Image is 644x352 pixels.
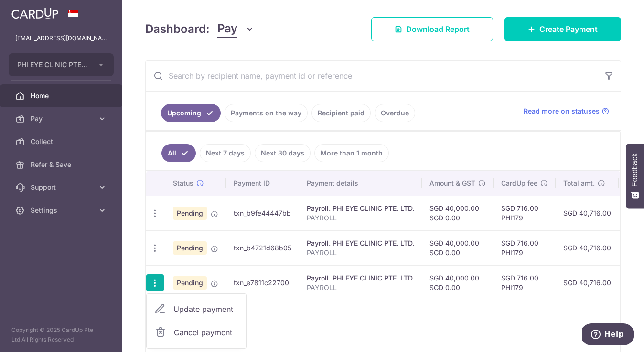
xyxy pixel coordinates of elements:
[226,171,299,196] th: Payment ID
[161,144,196,162] a: All
[422,230,494,265] td: SGD 40,000.00 SGD 0.00
[146,61,598,91] input: Search by recipient name, payment id or reference
[582,323,634,347] iframe: Opens a widget where you can find more information
[375,104,415,122] a: Overdue
[307,273,414,283] div: Payroll. PHI EYE CLINIC PTE. LTD.
[626,144,644,208] button: Feedback - Show survey
[307,213,414,223] p: PAYROLL
[494,265,556,300] td: SGD 716.00 PHI179
[556,230,619,265] td: SGD 40,716.00
[422,265,494,300] td: SGD 40,000.00 SGD 0.00
[31,137,94,146] span: Collect
[556,196,619,230] td: SGD 40,716.00
[161,104,221,122] a: Upcoming
[307,204,414,213] div: Payroll. PHI EYE CLINIC PTE. LTD.
[217,20,254,38] button: Pay
[146,293,247,349] ul: Pay
[17,60,88,70] span: PHI EYE CLINIC PTE. LTD.
[307,283,414,292] p: PAYROLL
[226,196,299,230] td: txn_b9fe44447bb
[15,33,107,43] p: [EMAIL_ADDRESS][DOMAIN_NAME]
[173,178,193,188] span: Status
[226,265,299,300] td: txn_e7811c22700
[314,144,389,162] a: More than 1 month
[631,153,639,186] span: Feedback
[556,265,619,300] td: SGD 40,716.00
[255,144,311,162] a: Next 30 days
[501,178,537,188] span: CardUp fee
[226,230,299,265] td: txn_b4721d68b05
[504,17,621,41] a: Create Payment
[429,178,475,188] span: Amount & GST
[494,230,556,265] td: SGD 716.00 PHI179
[524,106,600,116] span: Read more on statuses
[217,20,237,38] span: Pay
[311,104,371,122] a: Recipient paid
[494,196,556,230] td: SGD 716.00 PHI179
[31,160,94,169] span: Refer & Save
[307,248,414,258] p: PAYROLL
[11,8,58,19] img: CardUp
[539,23,598,35] span: Create Payment
[422,196,494,230] td: SGD 40,000.00 SGD 0.00
[225,104,308,122] a: Payments on the way
[563,178,595,188] span: Total amt.
[371,17,493,41] a: Download Report
[200,144,251,162] a: Next 7 days
[9,53,114,76] button: PHI EYE CLINIC PTE. LTD.
[31,91,94,101] span: Home
[307,238,414,248] div: Payroll. PHI EYE CLINIC PTE. LTD.
[31,183,94,192] span: Support
[31,206,94,215] span: Settings
[173,207,207,220] span: Pending
[31,114,94,124] span: Pay
[173,241,207,255] span: Pending
[145,21,210,38] h4: Dashboard:
[299,171,422,196] th: Payment details
[524,106,609,116] a: Read more on statuses
[173,276,207,290] span: Pending
[406,23,470,35] span: Download Report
